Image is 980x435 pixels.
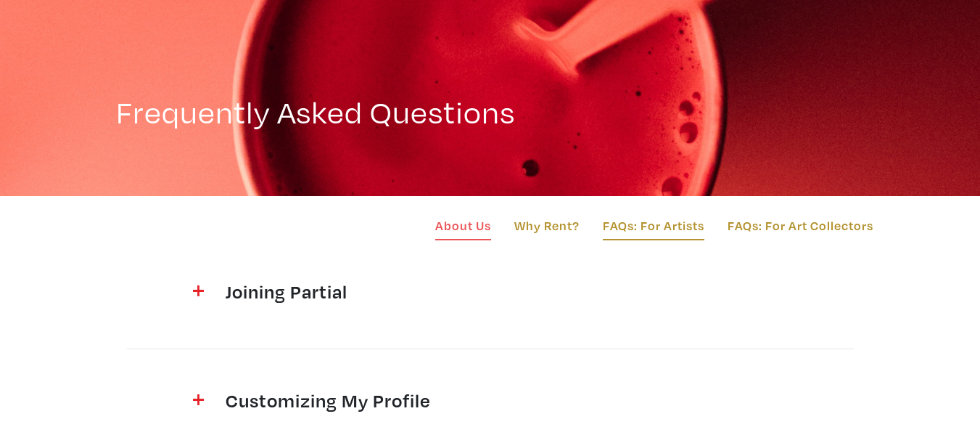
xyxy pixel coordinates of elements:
[193,285,204,296] img: plus.svg
[728,216,873,235] a: FAQs: For Art Collectors
[226,389,755,412] h4: Customizing My Profile
[435,216,491,240] a: About Us
[193,394,204,405] img: plus.svg
[603,216,704,240] a: FAQs: For Artists
[226,280,755,303] h4: Joining Partial
[116,52,865,131] h1: Frequently Asked Questions
[514,216,580,235] a: Why Rent?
